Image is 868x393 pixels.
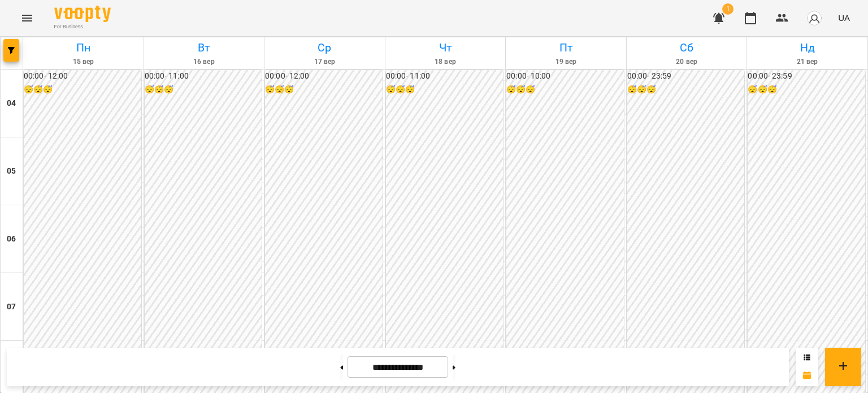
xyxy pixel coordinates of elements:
[387,57,504,67] h6: 18 вер
[24,84,141,96] h6: 😴😴😴
[749,39,866,57] h6: Нд
[627,84,745,96] h6: 😴😴😴
[748,84,865,96] h6: 😴😴😴
[145,84,262,96] h6: 😴😴😴
[628,57,745,67] h6: 20 вер
[834,7,854,28] button: UA
[54,23,111,31] span: For Business
[7,97,16,110] h6: 04
[386,84,504,96] h6: 😴😴😴
[387,39,504,57] h6: Чт
[146,57,263,67] h6: 16 вер
[748,70,865,83] h6: 00:00 - 23:59
[265,70,383,83] h6: 00:00 - 12:00
[806,10,822,26] img: avatar_s.png
[507,57,624,67] h6: 19 вер
[506,70,624,83] h6: 00:00 - 10:00
[14,5,41,32] button: Menu
[265,84,383,96] h6: 😴😴😴
[838,12,850,24] span: UA
[146,39,263,57] h6: Вт
[507,39,624,57] h6: Пт
[25,39,142,57] h6: Пн
[722,3,734,15] span: 1
[145,70,262,83] h6: 00:00 - 11:00
[506,84,624,96] h6: 😴😴😴
[266,57,383,67] h6: 17 вер
[628,39,745,57] h6: Сб
[749,57,866,67] h6: 21 вер
[25,57,142,67] h6: 15 вер
[24,70,141,83] h6: 00:00 - 12:00
[7,301,16,313] h6: 07
[386,70,504,83] h6: 00:00 - 11:00
[7,233,16,245] h6: 06
[266,39,383,57] h6: Ср
[54,6,111,22] img: Voopty Logo
[627,70,745,83] h6: 00:00 - 23:59
[7,165,16,178] h6: 05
